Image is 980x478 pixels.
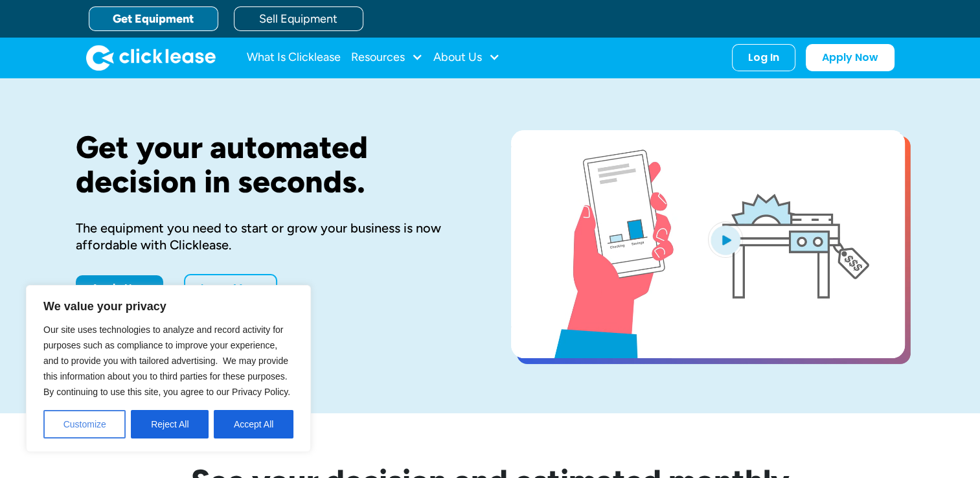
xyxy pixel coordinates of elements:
[86,45,216,71] img: Clicklease logo
[214,410,293,438] button: Accept All
[76,220,470,253] div: The equipment you need to start or grow your business is now affordable with Clicklease.
[43,299,293,314] p: We value your privacy
[184,274,277,302] a: Learn More
[86,45,216,71] a: home
[26,285,311,452] div: We value your privacy
[43,324,290,397] span: Our site uses technologies to analyze and record activity for purposes such as compliance to impr...
[131,410,209,438] button: Reject All
[708,222,743,258] img: Blue play button logo on a light blue circular background
[234,6,363,31] a: Sell Equipment
[247,45,341,71] a: What Is Clicklease
[748,51,779,64] div: Log In
[76,275,163,301] a: Apply Now
[351,45,423,71] div: Resources
[89,6,218,31] a: Get Equipment
[511,130,905,358] a: open lightbox
[433,45,500,71] div: About Us
[76,130,470,199] h1: Get your automated decision in seconds.
[806,44,895,71] a: Apply Now
[43,410,126,438] button: Customize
